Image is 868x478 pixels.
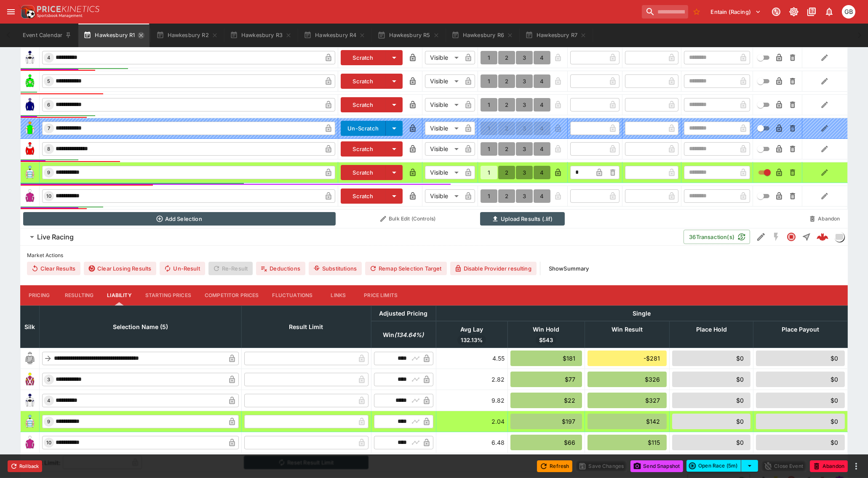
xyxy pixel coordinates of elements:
[822,4,837,19] button: Notifications
[23,212,336,226] button: Add Selection
[21,305,40,348] th: Silk
[672,435,750,450] div: $0
[544,262,594,275] button: ShowSummary
[684,230,750,244] button: 36Transaction(s)
[160,262,205,275] span: Un-Result
[365,262,447,275] button: Remap Selection Target
[23,142,37,156] img: runner 8
[27,262,80,275] button: Clear Results
[341,97,386,112] button: Scratch
[516,51,533,64] button: 3
[425,142,462,156] div: Visible
[151,24,223,47] button: Hawkesbury R2
[451,324,492,335] span: Avg Lay
[686,460,741,472] button: Open Race (5m)
[756,393,845,408] div: $0
[78,24,149,47] button: Hawkesbury R1
[786,4,801,19] button: Toggle light/dark mode
[439,354,505,363] div: 4.55
[341,165,386,180] button: Scratch
[23,415,37,428] img: runner 9
[37,14,83,18] img: Sportsbook Management
[45,440,53,446] span: 10
[45,193,53,199] span: 10
[425,122,462,135] div: Visible
[498,142,515,156] button: 2
[425,189,462,203] div: Visible
[630,460,683,472] button: Send Snapshot
[37,6,99,12] img: PriceKinetics
[341,50,386,65] button: Scratch
[341,212,475,226] button: Bulk Edit (Controls)
[842,5,855,19] div: Gary Brigginshaw
[534,166,550,179] button: 4
[810,460,848,472] button: Abandon
[46,398,52,404] span: 4
[23,394,37,407] img: runner 4
[481,189,497,203] button: 1
[510,351,582,366] div: $181
[741,460,758,472] button: select merge strategy
[769,4,784,19] button: Connected to PK
[439,417,505,426] div: 2.04
[8,460,42,472] button: Rollback
[319,285,357,305] button: Links
[810,461,848,470] span: Mark an event as closed and abandoned.
[851,461,861,471] button: more
[588,351,667,366] div: -$281
[439,375,505,384] div: 2.82
[341,141,386,157] button: Scratch
[23,373,37,386] img: runner 3
[357,285,404,305] button: Price Limits
[516,98,533,112] button: 3
[510,414,582,429] div: $197
[58,285,100,305] button: Resulting
[23,166,37,179] img: runner 9
[481,51,497,64] button: 1
[756,351,845,366] div: $0
[46,55,52,61] span: 4
[225,24,297,47] button: Hawkesbury R3
[510,372,582,387] div: $77
[436,305,848,321] th: Single
[395,330,424,340] em: ( 134.64 %)
[769,229,784,244] button: SGM Disabled
[18,24,77,47] button: Event Calendar
[374,330,433,340] span: Win(134.64%)
[686,460,758,472] div: split button
[690,5,703,19] button: No Bookmarks
[498,166,515,179] button: 2
[27,249,841,262] label: Market Actions
[19,3,35,20] img: PriceKinetics Logo
[756,414,845,429] div: $0
[834,232,844,242] div: liveracing
[516,142,533,156] button: 3
[425,51,462,64] div: Visible
[46,78,52,84] span: 5
[481,74,497,88] button: 1
[457,336,486,345] span: 132.13%
[642,5,688,19] input: search
[104,322,177,332] span: Selection Name (5)
[523,324,569,335] span: Win Hold
[516,166,533,179] button: 3
[498,98,515,112] button: 2
[817,231,828,243] img: logo-cerberus--red.svg
[814,228,831,245] a: d3addec4-70f3-4d53-a93c-219bcfe23b89
[706,5,766,19] button: Select Tenant
[439,396,505,405] div: 9.82
[756,372,845,387] div: $0
[516,74,533,88] button: 3
[20,228,684,245] button: Live Racing
[439,438,505,447] div: 6.48
[534,98,550,112] button: 4
[37,233,74,242] h6: Live Racing
[23,189,37,203] img: runner 10
[498,74,515,88] button: 2
[799,229,814,244] button: Straight
[208,262,253,275] span: Re-Result
[371,305,436,321] th: Adjusted Pricing
[536,336,556,345] span: $543
[481,98,497,112] button: 1
[516,189,533,203] button: 3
